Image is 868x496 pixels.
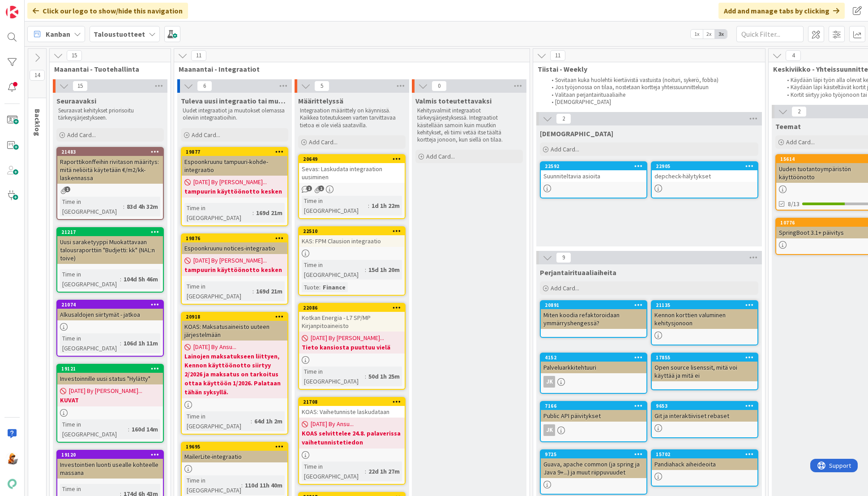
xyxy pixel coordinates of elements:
div: 20918 [186,314,287,320]
div: 21483 [57,148,163,156]
b: tampuurin käyttöönotto kesken [184,265,285,274]
a: 4152PalveluarkkitehtuuriJK [540,353,647,394]
div: 9653 [656,403,757,409]
div: Finance [321,282,348,292]
b: Taloustuotteet [94,30,145,39]
div: Uusi saraketyyppi Muokattavaan talousraporttiin "Budjetti: kk" (NAL:n toive) [57,236,163,264]
span: Backlog [33,109,42,136]
div: 19120Investointien luonti usealle kohteelle massana [57,451,163,479]
div: 21708KOAS: Vaihetunniste laskudataan [299,398,405,418]
span: 11 [191,50,206,61]
span: 1 [64,186,70,192]
div: Git ja interaktiiviset rebaset [652,410,757,422]
div: 9725 [541,450,646,458]
div: 9725 [545,451,646,457]
div: 19120 [57,451,163,459]
div: Open source lisenssit, mitä voi käyttää ja mitä ei [652,362,757,381]
div: 21217 [57,228,163,236]
div: 19877Espoonkruunu tampuuri-kohde-integraatio [182,148,287,176]
span: 15 [67,50,82,61]
div: Time in [GEOGRAPHIC_DATA] [60,333,120,353]
div: Public API päivitykset [541,410,646,422]
div: JK [541,376,646,388]
div: Time in [GEOGRAPHIC_DATA] [184,281,252,301]
a: 20918KOAS: Maksatusaineisto uuteen järjestelmään[DATE] By Ansu...Lainojen maksatukseen liittyen, ... [181,312,288,435]
div: 21217Uusi saraketyyppi Muokattavaan talousraporttiin "Budjetti: kk" (NAL:n toive) [57,228,163,264]
div: 20891Miten koodia refaktoroidaan ymmärryshengessä? [541,301,646,329]
div: Time in [GEOGRAPHIC_DATA] [184,411,251,431]
div: 17855Open source lisenssit, mitä voi käyttää ja mitä ei [652,354,757,381]
div: 22592Suunniteltavia asioita [541,162,646,182]
div: 21074Alkusaldojen siirtymät - jatkoa [57,301,163,320]
a: 21708KOAS: Vaihetunniste laskudataan[DATE] By Ansu...KOAS selvittelee 24.8. palaverissa vaihetunn... [298,397,406,485]
div: 20918KOAS: Maksatusaineisto uuteen järjestelmään [182,313,287,341]
span: : [365,265,366,275]
div: Kotkan Energia - L7 SP/MP Kirjanpitoaineisto [299,312,405,332]
span: 2x [703,30,715,39]
span: : [252,208,254,218]
div: 19121Investoinnille uusi status "Hylätty" [57,365,163,384]
div: 20891 [545,302,646,308]
div: JK [541,424,646,436]
div: 19876Espoonkruunu notices-integraatio [182,234,287,254]
div: Palveluarkkitehtuuri [541,362,646,373]
div: Sevas: Laskudata integraation uusiminen [299,163,405,183]
li: Sovitaan kuka huolehtii kiertävistä vastuista (noituri, sykerö, fobba) [547,77,755,84]
a: 9653Git ja interaktiiviset rebaset [651,401,758,438]
span: 15 [73,81,88,91]
span: : [241,480,243,490]
a: 21074Alkusaldojen siirtymät - jatkoaTime in [GEOGRAPHIC_DATA]:106d 1h 11m [56,300,164,357]
span: [DATE] By Ansu... [311,419,354,429]
span: 8/13 [788,199,800,209]
span: Valmis toteutettavaksi [415,96,492,105]
li: [DEMOGRAPHIC_DATA] [547,99,755,106]
span: : [251,416,252,426]
div: Alkusaldojen siirtymät - jatkoa [57,309,163,320]
span: Add Card... [309,138,338,146]
div: 22592 [541,162,646,170]
span: 2 [791,106,807,117]
span: Add Card... [192,131,220,139]
div: 19121 [57,365,163,373]
div: 22510 [299,227,405,235]
div: Guava, apache common (ja spring ja Java 9+...) ja muut riippuvuudet [541,458,646,478]
span: 4 [786,50,801,61]
div: 22086 [303,305,405,311]
div: 7166Public API päivitykset [541,402,646,422]
div: 20891 [541,301,646,309]
div: KOAS: Maksatusaineisto uuteen järjestelmään [182,321,287,341]
span: : [365,466,366,476]
span: : [319,282,321,292]
div: 19695 [182,443,287,451]
span: Add Card... [551,145,579,153]
div: 20918 [182,313,287,321]
span: [DATE] By [PERSON_NAME]... [69,386,142,396]
div: Miten koodia refaktoroidaan ymmärryshengessä? [541,309,646,329]
div: Investointien luonti usealle kohteelle massana [57,459,163,479]
div: 22905depcheck-hälytykset [652,162,757,182]
img: MH [6,453,18,465]
div: Kennon korttien valuminen kehitysjonoon [652,309,757,329]
a: 21217Uusi saraketyyppi Muokattavaan talousraporttiin "Budjetti: kk" (NAL:n toive)Time in [GEOGRAP... [56,227,164,293]
a: 21483Raporttikonffeihin rivitason määritys: mitä neliöitä käytetään €/m2/kk-laskennassaTime in [G... [56,147,164,220]
div: Time in [GEOGRAPHIC_DATA] [302,367,365,386]
div: 9653 [652,402,757,410]
span: 9 [556,252,571,263]
div: 21483Raporttikonffeihin rivitason määritys: mitä neliöitä käytetään €/m2/kk-laskennassa [57,148,163,184]
a: 22905depcheck-hälytykset [651,161,758,198]
div: 7166 [545,403,646,409]
span: : [252,286,254,296]
div: 19695MailerLite-integraatio [182,443,287,462]
span: 0 [432,81,447,91]
div: JK [543,424,555,436]
span: Määrittelyssä [298,96,343,105]
div: 22905 [652,162,757,170]
a: 19876Espoonkruunu notices-integraatio[DATE] By [PERSON_NAME]...tampuurin käyttöönotto keskenTime ... [181,233,288,305]
a: 20649Sevas: Laskudata integraation uusiminenTime in [GEOGRAPHIC_DATA]:1d 1h 22m [298,154,406,219]
span: : [128,424,129,434]
div: MailerLite-integraatio [182,451,287,462]
div: 21135 [656,302,757,308]
span: Teemat [775,122,801,131]
a: 19121Investoinnille uusi status "Hylätty"[DATE] By [PERSON_NAME]...KUVATTime in [GEOGRAPHIC_DATA]... [56,364,164,443]
div: 22592 [545,163,646,169]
